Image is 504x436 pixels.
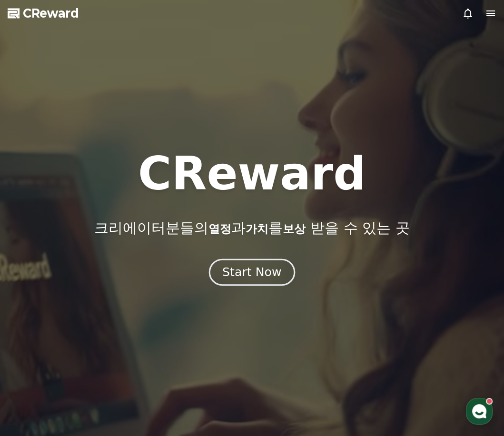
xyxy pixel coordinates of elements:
a: 설정 [123,302,183,326]
span: CReward [23,6,79,21]
span: 홈 [30,316,36,324]
div: Start Now [222,264,281,280]
span: 설정 [147,316,158,324]
span: 가치 [246,222,268,236]
a: 대화 [63,302,123,326]
a: 홈 [3,302,63,326]
a: Start Now [211,269,293,278]
a: CReward [8,6,79,21]
button: Start Now [209,259,295,286]
h1: CReward [138,151,366,197]
p: 크리에이터분들의 과 를 받을 수 있는 곳 [94,219,409,237]
span: 열정 [208,222,231,236]
span: 대화 [87,317,99,324]
span: 보상 [283,222,306,236]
